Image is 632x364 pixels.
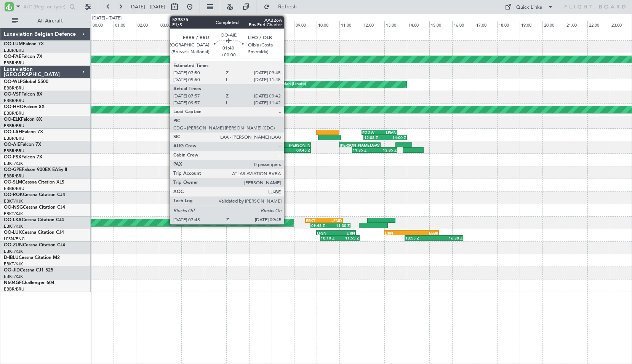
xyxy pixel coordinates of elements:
a: EBKT/KJK [4,274,23,279]
div: LFSN [317,231,336,235]
a: OO-WLPGlobal 5500 [4,80,48,84]
span: OO-LAH [4,130,22,134]
a: OO-VSFFalcon 8X [4,92,42,97]
div: 09:00 [294,21,317,28]
div: 03:00 [159,21,181,28]
span: OO-ZUN [4,243,23,247]
a: OO-JIDCessna CJ1 525 [4,268,53,273]
span: OO-ROK [4,193,23,197]
div: 01:00 [114,21,136,28]
a: EBBR/BRU [4,186,24,192]
span: [DATE] - [DATE] [130,3,165,10]
a: EBKT/KJK [4,249,23,254]
span: OO-GPE [4,168,22,172]
a: EBBR/BRU [4,48,24,53]
div: 19:00 [520,21,542,28]
a: EBKT/KJK [4,198,23,204]
a: LFSN/ENC [4,236,25,242]
a: OO-HHOFalcon 8X [4,105,45,109]
span: OO-SLM [4,180,22,185]
div: LIRN [385,231,411,235]
span: OO-LUM [4,42,23,46]
input: A/C (Reg. or Type) [23,1,67,13]
div: [PERSON_NAME] [289,143,310,147]
div: 11:00 [339,21,362,28]
span: OO-VSF [4,92,21,97]
div: EBKT [306,218,324,223]
div: [DATE] - [DATE] [92,15,122,22]
span: N604GF [4,281,22,285]
span: D-IBLU [4,255,19,260]
a: OO-SLMCessna Citation XLS [4,180,64,185]
a: OO-FSXFalcon 7X [4,155,42,160]
a: EBBR/BRU [4,173,24,179]
a: EBBR/BRU [4,286,24,292]
div: 13:55 Z [405,236,434,240]
a: OO-FAEFalcon 7X [4,54,42,59]
div: 17:00 [475,21,497,28]
a: EBKT/KJK [4,211,23,217]
div: 08:00 [272,21,294,28]
button: Refresh [260,1,306,13]
a: OO-GPEFalcon 900EX EASy II [4,168,67,172]
div: EBBR [411,231,438,235]
div: Quick Links [516,4,542,11]
div: Planned Maint Milan (Linate) [251,79,306,90]
div: 04:00 [181,21,204,28]
div: 12:05 Z [364,135,385,140]
span: All Aircraft [20,18,80,24]
a: OO-ROKCessna Citation CJ4 [4,193,65,197]
span: OO-HHO [4,105,24,109]
div: 13:35 Z [375,148,397,152]
a: EBBR/BRU [4,98,24,104]
a: OO-ZUNCessna Citation CJ4 [4,243,65,247]
span: OO-NSG [4,205,23,210]
span: OO-LUX [4,230,22,235]
span: OO-ELK [4,117,21,122]
div: 22:00 [587,21,610,28]
a: D-IBLUCessna Citation M2 [4,255,60,260]
span: OO-FSX [4,155,21,160]
span: OO-LXA [4,218,22,222]
div: 16:30 Z [434,236,462,240]
div: LFMN [379,130,397,135]
div: LGAV [360,143,380,147]
div: 07:45 Z [266,148,288,152]
div: 18:00 [497,21,520,28]
div: [PERSON_NAME] [340,143,360,147]
a: OO-LXACessna Citation CJ4 [4,218,64,222]
div: 10:10 Z [321,236,340,240]
div: 06:00 [226,21,249,28]
a: OO-LUXCessna Citation CJ4 [4,230,64,235]
div: 16:00 [452,21,475,28]
span: Refresh [272,4,304,10]
a: EBBR/BRU [4,136,24,141]
div: 02:00 [136,21,158,28]
div: 11:35 Z [353,148,374,152]
div: 00:00 [91,21,114,28]
div: 14:00 Z [385,135,406,140]
a: OO-ELKFalcon 8X [4,117,42,122]
button: Quick Links [501,1,557,13]
div: 05:00 [204,21,226,28]
a: EBKT/KJK [4,261,23,267]
div: 09:45 Z [288,148,310,152]
div: 21:00 [565,21,587,28]
a: OO-AIEFalcon 7X [4,142,41,147]
div: EBBR [268,143,289,147]
a: EBBR/BRU [4,123,24,129]
span: OO-JID [4,268,20,273]
div: 14:00 [407,21,429,28]
div: 07:00 [249,21,272,28]
div: EGGW [362,130,379,135]
a: EBBR/BRU [4,85,24,91]
span: OO-WLP [4,80,22,84]
div: LFMD [324,218,342,223]
span: OO-AIE [4,142,20,147]
span: OO-FAE [4,54,21,59]
div: 10:00 [317,21,339,28]
div: 11:30 Z [331,223,350,228]
a: EBKT/KJK [4,161,23,166]
a: OO-LAHFalcon 7X [4,130,43,134]
a: OO-LUMFalcon 7X [4,42,44,46]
